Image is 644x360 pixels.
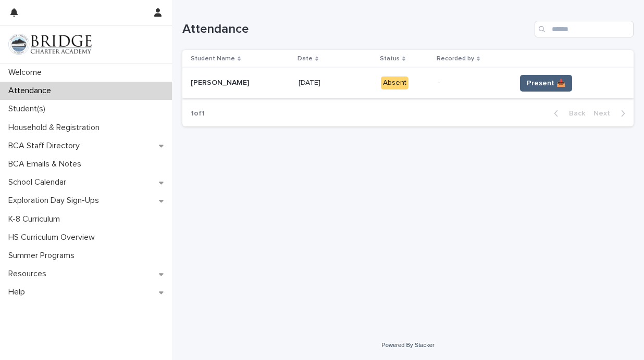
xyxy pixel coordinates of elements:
[182,101,213,126] p: 1 of 1
[4,68,50,78] p: Welcome
[520,75,572,92] button: Present 📥
[4,287,33,297] p: Help
[182,68,634,98] tr: [PERSON_NAME][PERSON_NAME] [DATE][DATE] Absent-Present 📥
[438,79,507,87] p: -
[381,76,408,89] div: Absent
[4,177,75,187] p: School Calendar
[4,159,90,169] p: BCA Emails & Notes
[182,22,530,37] h1: Attendance
[437,53,474,65] p: Recorded by
[4,196,107,205] p: Exploration Day Sign-Ups
[535,21,634,37] input: Search
[4,86,59,96] p: Attendance
[593,110,616,117] span: Next
[4,233,103,242] p: HS Curriculum Overview
[563,110,585,117] span: Back
[191,53,235,65] p: Student Name
[589,109,634,118] button: Next
[4,104,54,114] p: Student(s)
[4,141,88,151] p: BCA Staff Directory
[191,76,251,87] p: [PERSON_NAME]
[299,76,323,87] p: [DATE]
[298,53,313,65] p: Date
[4,123,108,133] p: Household & Registration
[527,78,565,88] span: Present 📥
[546,109,589,118] button: Back
[8,34,92,55] img: V1C1m3IdTEidaUdm9Hs0
[381,342,434,348] a: Powered By Stacker
[4,251,83,261] p: Summer Programs
[380,53,400,65] p: Status
[4,269,55,279] p: Resources
[4,214,68,224] p: K-8 Curriculum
